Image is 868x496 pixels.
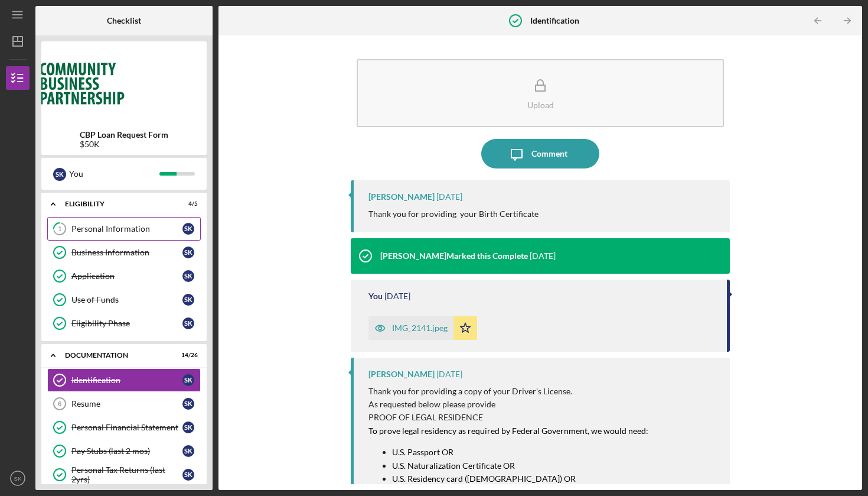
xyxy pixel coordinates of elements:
[71,319,182,328] div: Eligibility Phase
[47,439,201,463] a: Pay Stubs (last 2 mos)SK
[47,264,201,288] a: ApplicationSK
[481,139,599,168] button: Comment
[71,271,182,281] div: Application
[58,400,61,407] tspan: 6
[182,374,194,386] div: S K
[182,294,194,306] div: S K
[182,422,194,433] div: S K
[71,399,182,409] div: Resume
[182,469,194,481] div: S K
[47,368,201,392] a: IdentificationSK
[41,47,207,118] img: Product logo
[368,426,648,436] mark: To prove legal residency as required by Federal Government, we would need:
[531,139,567,168] div: Comment
[392,474,576,484] mark: U.S. Residency card ([DEMOGRAPHIC_DATA]) OR
[357,59,724,127] button: Upload
[182,398,194,410] div: S K
[47,463,201,487] a: Personal Tax Returns (last 2yrs)SK
[384,291,410,301] time: 2025-08-13 23:45
[380,251,528,261] div: [PERSON_NAME] Marked this Complete
[71,446,182,456] div: Pay Stubs (last 2 mos)
[368,369,435,379] div: [PERSON_NAME]
[368,411,648,424] p: PROOF OF LEGAL RESIDENCE
[177,352,198,359] div: 14 / 26
[530,251,556,261] time: 2025-08-14 14:13
[65,352,168,359] div: Documentation
[14,475,22,482] text: SK
[47,288,201,312] a: Use of FundsSK
[47,217,201,241] a: 1Personal InformationSK
[182,247,194,258] div: S K
[71,295,182,304] div: Use of Funds
[368,291,383,301] div: You
[69,164,159,184] div: You
[65,200,168,208] div: Eligibility
[47,312,201,335] a: Eligibility PhaseSK
[392,447,453,457] mark: U.S. Passport OR
[107,16,141,25] b: Checklist
[368,192,435,202] div: [PERSON_NAME]
[58,225,61,233] tspan: 1
[436,192,462,202] time: 2025-08-14 14:16
[71,375,182,385] div: Identification
[368,316,477,340] button: IMG_2141.jpeg
[71,423,182,432] div: Personal Financial Statement
[177,200,198,208] div: 4 / 5
[47,416,201,439] a: Personal Financial StatementSK
[71,224,182,234] div: Personal Information
[392,323,448,333] div: IMG_2141.jpeg
[182,223,194,235] div: S K
[182,445,194,457] div: S K
[182,317,194,329] div: S K
[71,248,182,257] div: Business Information
[368,208,539,221] p: Thank you for providing your Birth Certificate
[182,270,194,282] div: S K
[368,385,648,398] p: Thank you for providing a copy of your Driver's License.
[47,241,201,264] a: Business InformationSK
[6,466,30,490] button: SK
[80,130,168,140] b: CBP Loan Request Form
[53,168,66,181] div: S K
[47,392,201,416] a: 6ResumeSK
[392,461,515,471] mark: U.S. Naturalization Certificate OR
[80,140,168,149] div: $50K
[527,101,554,109] div: Upload
[368,398,648,411] p: As requested below please provide
[436,369,462,379] time: 2025-08-13 16:02
[71,465,182,484] div: Personal Tax Returns (last 2yrs)
[530,16,579,25] b: Identification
